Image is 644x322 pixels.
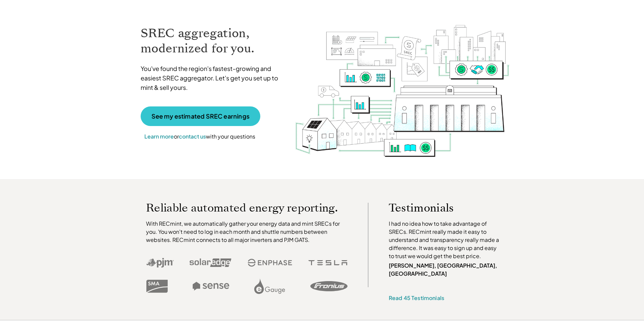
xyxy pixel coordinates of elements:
p: or with your questions [141,132,259,141]
a: contact us [179,133,206,140]
p: With RECmint, we automatically gather your energy data and mint SRECs for you. You won't need to ... [146,220,348,244]
a: Learn more [144,133,174,140]
p: Reliable automated energy reporting. [146,203,348,213]
img: RECmint value cycle [294,7,510,159]
p: I had no idea how to take advantage of SRECs. RECmint really made it easy to understand and trans... [389,220,502,260]
p: [PERSON_NAME], [GEOGRAPHIC_DATA], [GEOGRAPHIC_DATA] [389,262,502,278]
p: Testimonials [389,203,490,213]
a: Read 45 Testimonials [389,294,444,301]
p: You've found the region's fastest-growing and easiest SREC aggregator. Let's get you set up to mi... [141,64,285,92]
h1: SREC aggregation, modernized for you. [141,26,285,56]
p: See my estimated SREC earnings [151,113,249,119]
a: See my estimated SREC earnings [141,106,260,126]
